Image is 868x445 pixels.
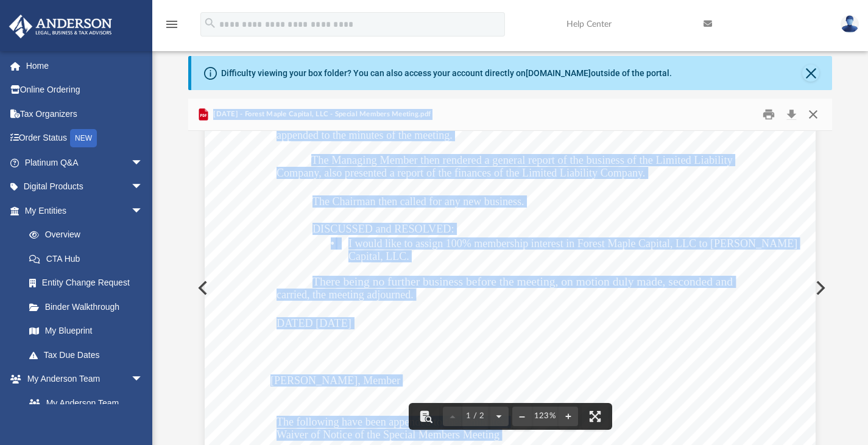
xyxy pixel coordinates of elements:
span: appended to the minutes of the meeting. [277,130,453,141]
div: Document Viewer [188,131,833,445]
span: arrow_drop_down [131,367,155,392]
button: Close [802,65,819,82]
span: The Managing Member then rendered a general report of the business of the Limited Liability [311,155,733,166]
a: My Anderson Team [17,391,149,415]
button: 1 / 2 [462,403,489,430]
img: Anderson Advisors Platinum Portal [5,15,116,38]
span: [PERSON_NAME], Member [270,375,400,386]
div: Difficulty viewing your box folder? You can also access your account directly on outside of the p... [221,67,672,80]
button: Print [757,105,781,124]
span: Waiver of Notice of the Special Members Meeting [277,429,499,440]
a: CTA Hub [17,247,161,271]
button: Previous File [188,271,215,305]
a: Entity Change Request [17,271,161,295]
span: carried, the meeting adjourned. [277,289,414,300]
span: There being no further business before the meeting, on motion duly made, seconded and [312,276,733,287]
i: menu [164,17,179,32]
div: Preview [188,99,833,445]
span: I would like to assign 100% membership interest in Forest Maple Capital, LLC to [PERSON_NAME] [348,238,797,249]
button: Download [780,105,802,124]
a: Home [9,54,161,78]
a: [DOMAIN_NAME] [526,68,591,78]
span: DISCUSSED and RESOLVED: [312,223,454,234]
div: File preview [188,131,833,445]
span: 1 / 2 [462,412,489,420]
div: NEW [70,129,97,147]
span: DATED [DATE] [277,318,351,329]
button: Enter fullscreen [582,403,609,430]
a: My Entitiesarrow_drop_down [9,198,161,223]
span: Company, also presented a report of the finances of the Limited Liability Company. [277,167,645,178]
a: menu [164,23,179,32]
button: Zoom out [512,403,532,430]
a: Overview [17,223,161,247]
button: Zoom in [559,403,578,430]
a: Online Ordering [9,78,161,102]
div: Current zoom level [532,412,559,420]
a: Platinum Q&Aarrow_drop_down [9,150,161,175]
span: The following have been appended to these minutes: [277,416,508,427]
a: Tax Due Dates [17,343,161,367]
span: arrow_drop_down [131,198,155,223]
span: arrow_drop_down [131,150,155,175]
a: My Blueprint [17,319,155,343]
a: Binder Walkthrough [17,295,161,319]
img: User Pic [841,15,859,33]
span: [DATE] - Forest Maple Capital, LLC - Special Members Meeting.pdf [211,109,431,120]
button: Close [802,105,824,124]
a: Digital Productsarrow_drop_down [9,175,161,199]
a: My Anderson Teamarrow_drop_down [9,367,155,391]
button: Next File [806,271,833,305]
a: Tax Organizers [9,102,161,126]
span: arrow_drop_down [131,175,155,200]
button: Next page [489,403,509,430]
i: search [203,16,217,30]
a: Order StatusNEW [9,126,161,151]
span: The Chairman then called for any new business. [312,196,524,207]
span: Capital, LLC. [348,251,409,262]
span: • [331,238,334,249]
button: Toggle findbar [412,403,439,430]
